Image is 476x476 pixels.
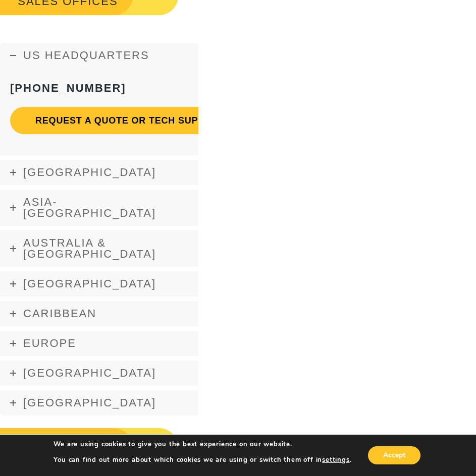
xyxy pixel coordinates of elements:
span: Australia & [GEOGRAPHIC_DATA] [23,236,156,260]
button: settings [322,455,349,464]
span: [GEOGRAPHIC_DATA] [23,277,156,290]
strong: [PHONE_NUMBER] [10,82,126,94]
span: Caribbean [23,307,96,320]
p: You can find out more about which cookies we are using or switch them off in . [54,455,351,464]
span: [GEOGRAPHIC_DATA] [23,396,156,409]
span: [GEOGRAPHIC_DATA] [23,166,156,178]
span: [GEOGRAPHIC_DATA] [23,367,156,379]
span: Europe [23,337,76,349]
span: US Headquarters [23,49,149,62]
p: We are using cookies to give you the best experience on our website. [54,440,351,449]
a: Request a Quote or Tech Support [10,107,250,134]
span: Asia-[GEOGRAPHIC_DATA] [23,196,156,219]
button: Accept [368,446,420,464]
